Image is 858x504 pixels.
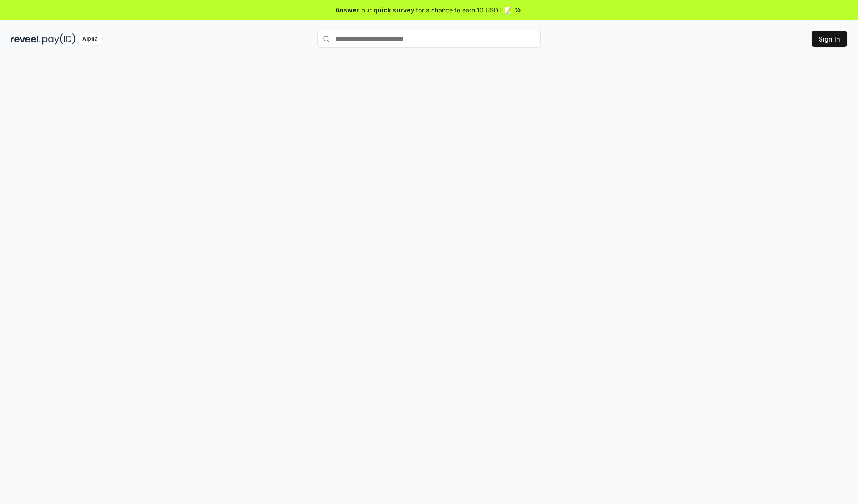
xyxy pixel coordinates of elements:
img: reveel_dark [11,33,41,45]
img: pay_id [42,33,76,45]
span: Answer our quick survey [336,5,414,15]
div: Alpha [77,33,102,45]
button: Sign In [812,31,847,47]
span: for a chance to earn 10 USDT 📝 [416,5,512,15]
